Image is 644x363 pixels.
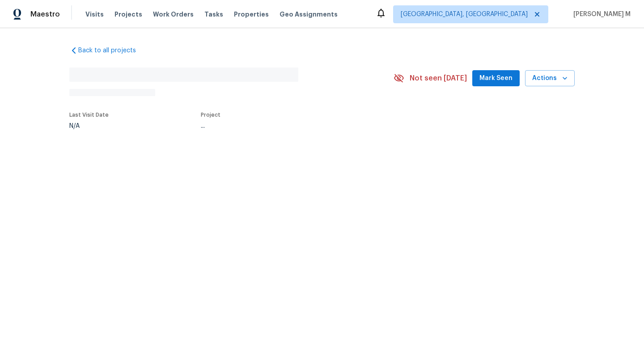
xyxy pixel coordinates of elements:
[479,73,513,84] span: Mark Seen
[410,74,467,83] span: Not seen [DATE]
[401,10,528,19] span: [GEOGRAPHIC_DATA], [GEOGRAPHIC_DATA]
[472,70,520,87] button: Mark Seen
[280,10,338,19] span: Geo Assignments
[234,10,269,19] span: Properties
[114,10,142,19] span: Projects
[201,112,220,118] span: Project
[85,10,104,19] span: Visits
[30,10,60,19] span: Maestro
[204,11,223,17] span: Tasks
[532,73,568,84] span: Actions
[153,10,194,19] span: Work Orders
[525,70,575,87] button: Actions
[69,112,109,118] span: Last Visit Date
[570,10,631,19] span: [PERSON_NAME] M
[201,123,373,129] div: ...
[69,123,109,129] div: N/A
[69,46,155,55] a: Back to all projects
